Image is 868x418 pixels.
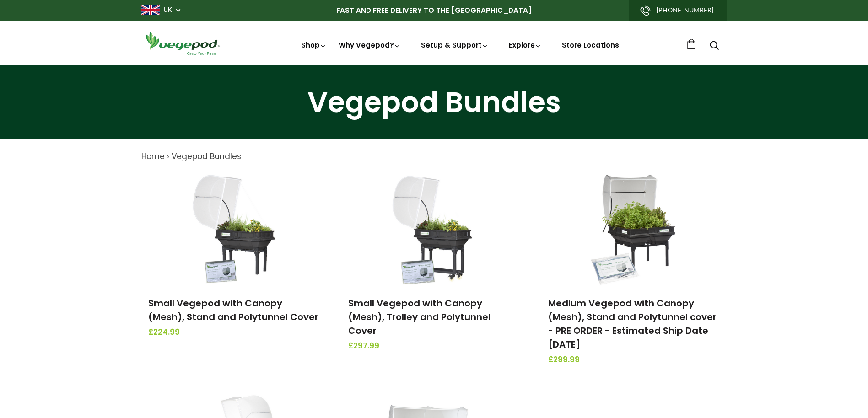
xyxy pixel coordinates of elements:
img: Medium Vegepod with Canopy (Mesh), Stand and Polytunnel cover - PRE ORDER - Estimated Ship Date O... [586,172,682,286]
span: £299.99 [548,354,720,366]
a: Medium Vegepod with Canopy (Mesh), Stand and Polytunnel cover - PRE ORDER - Estimated Ship Date [... [548,297,717,351]
a: Why Vegepod? [339,40,401,50]
img: Small Vegepod with Canopy (Mesh), Trolley and Polytunnel Cover [386,172,482,286]
span: £224.99 [148,327,320,338]
a: Home [141,151,165,162]
a: Explore [509,40,542,50]
a: Small Vegepod with Canopy (Mesh), Trolley and Polytunnel Cover [348,297,491,337]
a: Small Vegepod with Canopy (Mesh), Stand and Polytunnel Cover [148,297,318,323]
a: Vegepod Bundles [172,151,241,162]
a: Search [710,42,719,51]
h1: Vegepod Bundles [11,88,857,117]
img: gb_large.png [141,5,160,15]
span: £297.99 [348,340,520,352]
a: Store Locations [562,40,619,50]
nav: breadcrumbs [141,151,727,163]
a: UK [163,5,172,15]
img: Small Vegepod with Canopy (Mesh), Stand and Polytunnel Cover [186,172,282,286]
a: Setup & Support [421,40,489,50]
img: Vegepod [141,30,224,56]
a: Shop [301,40,327,50]
span: › [167,151,169,162]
